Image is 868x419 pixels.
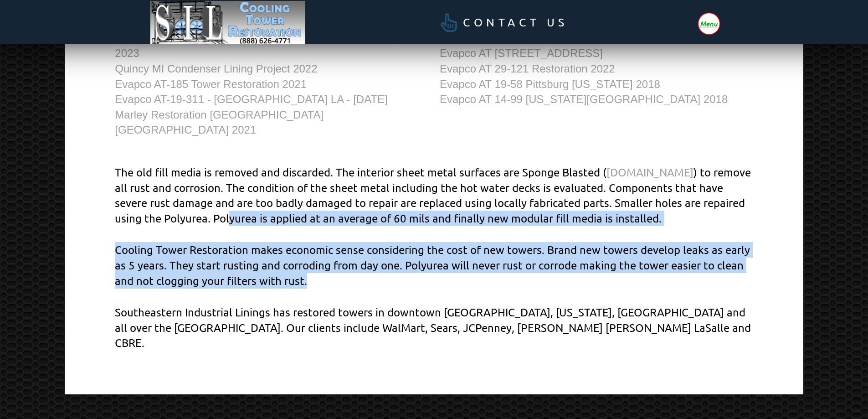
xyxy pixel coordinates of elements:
img: Image [150,1,306,45]
p: The old fill media is removed and discarded. The interior sheet metal surfaces are Sponge Blasted... [115,165,753,226]
p: Cooling Tower Restoration makes economic sense considering the cost of new towers. Brand new towe... [115,242,753,288]
a: Quincy MI Condenser Lining Project 2022 [115,62,317,75]
a: Back to Top [847,398,863,414]
a: Evapco AT 19-58 Pittsburg [US_STATE] 2018 [440,78,660,90]
div: Toggle Off Canvas Content [699,13,719,34]
a: [DOMAIN_NAME] [606,166,693,179]
a: Evapco AT 29-121 Restoration 2022 [440,62,615,75]
a: Evapco AT-19-311 - [GEOGRAPHIC_DATA] LA - [DATE] [115,93,387,105]
a: Contact Us [422,7,581,38]
a: Marley Restoration [GEOGRAPHIC_DATA] [GEOGRAPHIC_DATA] 2021 [115,109,324,136]
span: Menu [700,20,718,27]
span: Contact Us [463,17,568,28]
a: Evapco AT-185 Tower Restoration 2021 [115,78,307,90]
a: Evapco AT [STREET_ADDRESS] [440,47,603,59]
a: Evapco AT 14-99 [US_STATE][GEOGRAPHIC_DATA] 2018 [440,93,728,105]
p: Southeastern Industrial Linings has restored towers in downtown [GEOGRAPHIC_DATA], [US_STATE], [G... [115,305,753,351]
